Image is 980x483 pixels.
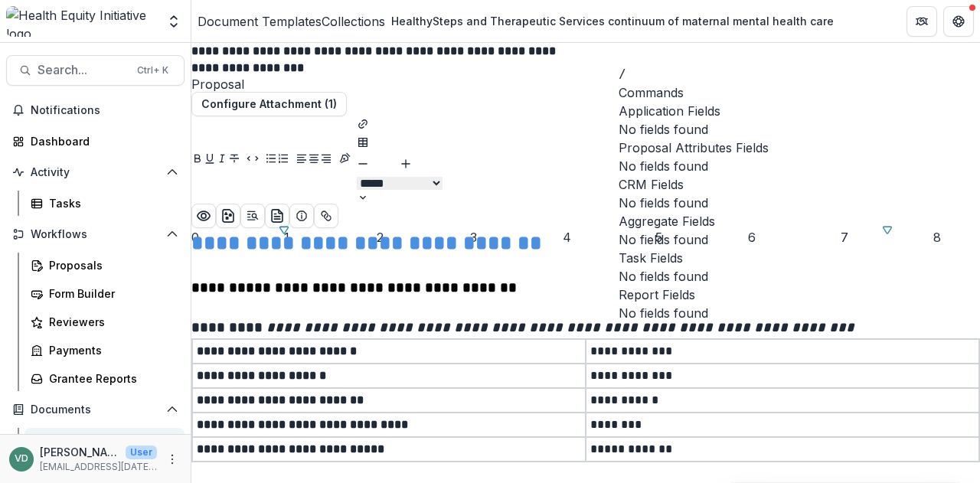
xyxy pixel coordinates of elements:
[240,204,265,228] button: Open Editor Sidebar
[49,342,172,358] div: Payments
[619,120,769,139] div: No fields found
[6,129,185,154] a: Dashboard
[619,304,769,322] div: No fields found
[277,151,289,169] button: Ordered List
[198,10,840,32] nav: breadcrumb
[49,257,172,273] div: Proposals
[31,133,172,149] div: Dashboard
[216,204,240,228] button: download-word
[24,191,185,216] a: Tasks
[191,151,204,169] button: Bold
[191,77,980,92] span: Proposal
[6,160,185,184] button: Open Activity
[619,230,769,249] div: No fields found
[619,83,769,102] p: Commands
[24,366,185,391] a: Grantee Reports
[163,6,185,37] button: Open entity switcher
[198,12,322,31] a: Document Templates
[40,460,157,474] p: [EMAIL_ADDRESS][DATE][DOMAIN_NAME]
[15,454,28,464] div: Victoria Darker
[619,286,769,304] div: Report Fields
[24,281,185,306] a: Form Builder
[619,249,769,267] div: Task Fields
[6,222,185,246] button: Open Workflows
[24,309,185,335] a: Reviewers
[24,253,185,278] a: Proposals
[6,55,185,86] button: Search...
[24,338,185,363] a: Payments
[31,104,178,117] span: Notifications
[296,151,308,169] button: Align Left
[126,445,157,459] p: User
[134,62,171,79] div: Ctrl + K
[6,98,185,122] button: Notifications
[228,151,240,169] button: Strike
[322,12,385,31] a: Collections
[943,6,974,37] button: Get Help
[320,151,332,169] button: Align Right
[906,6,937,37] button: Partners
[191,92,347,116] button: Configure Attachment (1)
[49,370,172,387] div: Grantee Reports
[163,450,181,468] button: More
[289,204,314,228] button: Show details
[619,139,769,157] div: Proposal Attributes Fields
[619,267,769,286] div: No fields found
[49,195,172,211] div: Tasks
[49,314,172,330] div: Reviewers
[619,102,769,120] div: Application Fields
[216,151,228,169] button: Italicize
[265,151,277,169] button: Bullet List
[40,444,119,460] p: [PERSON_NAME]
[31,166,160,179] span: Activity
[204,151,216,169] button: Underline
[247,151,259,169] button: Code
[265,204,289,228] button: preview-proposal-pdf
[619,157,769,175] div: No fields found
[31,403,160,416] span: Documents
[357,135,443,153] div: Insert Table
[338,151,351,169] button: Insert Signature
[49,286,172,302] div: Form Builder
[357,116,369,135] button: Create link
[619,194,769,212] div: No fields found
[308,151,320,169] button: Align Center
[357,135,369,153] button: Insert Table
[49,432,172,449] div: Document Templates
[314,204,338,228] button: Show related entities
[400,153,412,171] button: Bigger
[24,428,185,453] a: Document Templates
[619,175,769,194] div: CRM Fields
[357,153,369,171] button: Smaller
[191,204,216,228] button: Preview preview-doc.pdf
[6,397,185,422] button: Open Documents
[38,63,128,77] span: Search...
[31,228,160,241] span: Workflows
[619,212,769,230] div: Aggregate Fields
[619,67,626,81] kbd: /
[6,6,157,37] img: Health Equity Initiative logo
[391,13,834,29] div: HealthySteps and Therapeutic Services continuum of maternal mental health care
